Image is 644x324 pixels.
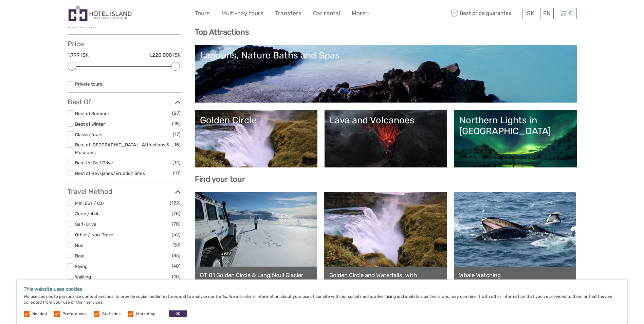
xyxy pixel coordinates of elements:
[75,132,103,137] a: Classic Tours
[172,220,181,228] span: (70)
[200,115,312,126] div: Golden Circle
[525,10,534,17] span: ISK
[568,10,574,17] span: 0
[102,311,121,317] label: Statistics
[459,115,572,137] div: Northern Lights in [GEOGRAPHIC_DATA]
[172,210,181,217] span: (78)
[62,311,87,317] label: Preferences
[169,310,187,317] button: OK
[540,8,554,19] div: EN
[75,253,85,258] a: Boat
[75,200,104,206] a: Mini Bus / Car
[24,286,620,292] h5: This website uses cookies
[75,211,98,216] a: Jeep / 4x4
[68,52,89,59] label: 1.799 ISK
[172,273,181,281] span: (10)
[10,12,77,17] p: We're away right now. Please check back later!
[75,232,114,237] a: Other / Non-Travel
[352,8,369,18] a: More
[75,242,83,248] a: Bus
[136,311,155,317] label: Marketing
[173,130,181,138] span: (17)
[78,11,86,19] button: Open LiveChat chat widget
[459,115,572,162] a: Northern Lights in [GEOGRAPHIC_DATA]
[275,8,301,18] a: Transfers
[449,8,520,19] span: Best price guarantee
[195,28,249,37] b: Top Attractions
[195,8,210,18] a: Tours
[200,50,572,97] a: Lagoons, Nature Baths and Spas
[68,40,181,48] h3: Price
[68,187,181,196] h3: Travel Method
[172,262,181,270] span: (40)
[172,141,181,149] span: (15)
[173,169,181,177] span: (11)
[32,311,47,317] label: Needed
[200,50,572,61] div: Lagoons, Nature Baths and Spas
[172,159,181,166] span: (14)
[172,120,181,128] span: (18)
[75,221,96,227] a: Self-Drive
[313,8,340,18] a: Car rental
[172,241,181,249] span: (51)
[329,272,442,286] a: Golden Circle and Waterfalls, with [GEOGRAPHIC_DATA] and Kerið in small group
[17,280,627,324] div: We use cookies to personalise content and ads, to provide social media features and to analyse ou...
[200,272,312,278] a: DT 01 Golden Circle & Langjökull Glacier
[68,98,181,106] h3: Best Of
[75,142,169,155] a: Best of [GEOGRAPHIC_DATA] - Attractions & Museums
[68,5,133,22] img: Hótel Ísland
[200,115,312,162] a: Golden Circle
[170,199,181,207] span: (122)
[75,111,109,116] a: Best of Summer
[330,115,442,126] div: Lava and Volcanoes
[330,115,442,162] a: Lava and Volcanoes
[195,175,245,184] b: Find your tour
[172,252,181,259] span: (45)
[172,109,181,117] span: (27)
[75,274,91,280] a: Walking
[75,170,145,176] a: Best of Reykjanes/Eruption Sites
[75,264,88,269] a: Flying
[459,272,571,278] a: Whale Watching
[149,52,181,59] label: 1.220.000 ISK
[172,231,181,238] span: (52)
[221,8,263,18] a: Multi-day tours
[75,160,113,165] a: Best for Self Drive
[75,121,105,127] a: Best of Winter
[75,81,102,87] a: Private tours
